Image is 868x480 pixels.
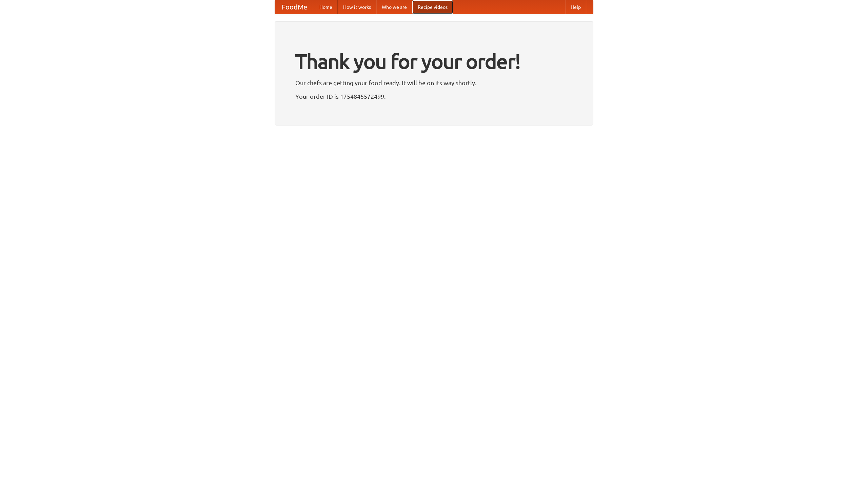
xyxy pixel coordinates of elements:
p: Our chefs are getting your food ready. It will be on its way shortly. [295,78,573,88]
a: Recipe videos [412,0,453,14]
h1: Thank you for your order! [295,45,573,78]
a: Home [314,0,338,14]
a: Who we are [376,0,412,14]
a: Help [565,0,586,14]
a: How it works [338,0,376,14]
p: Your order ID is 1754845572499. [295,91,573,101]
a: FoodMe [275,0,314,14]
